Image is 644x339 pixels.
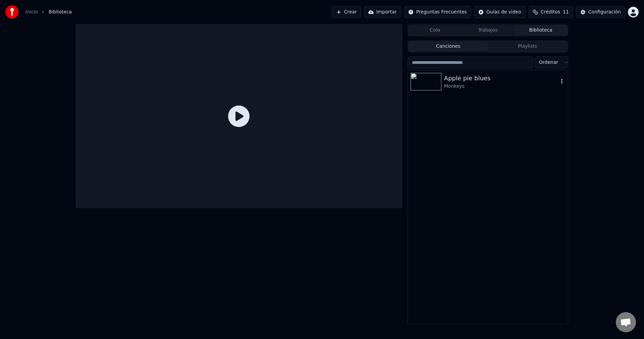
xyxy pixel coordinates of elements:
[25,9,72,15] nav: breadcrumb
[616,312,636,332] div: Chat abierto
[539,59,558,66] span: Ordenar
[514,26,567,35] button: Biblioteca
[563,9,569,15] span: 11
[49,9,72,15] span: Biblioteca
[588,9,621,15] div: Configuración
[444,74,558,83] div: Apple pie blues
[541,9,560,15] span: Créditos
[488,42,567,51] button: Playlists
[332,6,361,18] button: Crear
[5,5,19,19] img: youka
[409,26,462,35] button: Cola
[444,83,558,90] div: Monkeys
[25,9,38,15] a: Inicio
[364,6,401,18] button: Importar
[474,6,526,18] button: Guías de video
[409,42,488,51] button: Canciones
[404,6,471,18] button: Preguntas Frecuentes
[576,6,625,18] button: Configuración
[528,6,573,18] button: Créditos11
[462,26,515,35] button: Trabajos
